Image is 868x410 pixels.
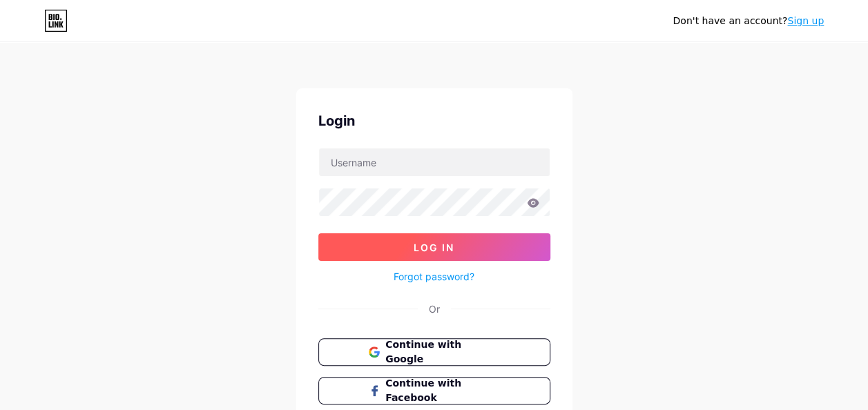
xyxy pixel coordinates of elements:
div: Login [318,110,550,131]
button: Log In [318,233,550,261]
a: Forgot password? [394,269,474,284]
a: Sign up [787,15,824,26]
span: Continue with Facebook [385,376,499,405]
button: Continue with Google [318,338,550,366]
span: Log In [414,242,454,253]
div: Or [429,302,440,316]
input: Username [319,148,550,176]
div: Don't have an account? [673,14,824,28]
button: Continue with Facebook [318,377,550,404]
span: Continue with Google [385,338,499,367]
